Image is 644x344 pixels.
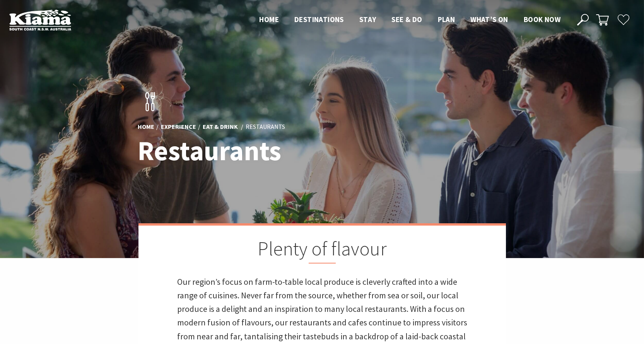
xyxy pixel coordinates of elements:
[177,237,467,264] h2: Plenty of flavour
[203,122,238,131] a: Eat & Drink
[138,136,356,166] h1: Restaurants
[9,9,71,31] img: Kiama Logo
[359,15,376,24] span: Stay
[524,15,560,24] span: Book now
[391,15,422,24] span: See & Do
[161,122,196,131] a: Experience
[246,122,285,132] li: Restaurants
[294,15,344,24] span: Destinations
[251,14,568,26] nav: Main Menu
[438,15,455,24] span: Plan
[259,15,279,24] span: Home
[470,15,508,24] span: What’s On
[138,122,154,131] a: Home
